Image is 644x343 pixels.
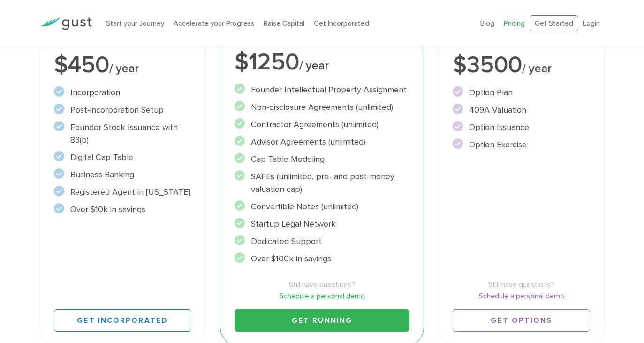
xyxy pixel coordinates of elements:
li: Non-disclosure Agreements (unlimited) [235,101,410,114]
img: Gust Logo [39,17,92,30]
li: Over $10k in savings [54,203,191,216]
a: Get Running [235,309,410,332]
li: Incorporation [54,86,191,99]
div: $3500 [453,53,590,77]
li: Over $100k in savings [235,252,410,265]
a: Pricing [504,19,525,28]
a: Schedule a personal demo [235,290,410,302]
a: Accelerate your Progress [174,19,254,28]
a: Blog [480,19,494,28]
a: Start your Journey [106,19,164,28]
li: Founder Intellectual Property Assignment [235,84,410,96]
a: Raise Capital [264,19,304,28]
span: / year [109,61,139,76]
li: Startup Legal Network [235,218,410,230]
li: Post-incorporation Setup [54,104,191,116]
div: $450 [54,53,191,77]
a: Get Started [530,15,578,32]
span: / year [522,61,552,76]
li: 409A Valuation [453,104,590,116]
span: Still have questions? [235,279,410,290]
li: SAFEs (unlimited, pre- and post-money valuation cap) [235,170,410,196]
li: Advisor Agreements (unlimited) [235,136,410,148]
li: Option Plan [453,86,590,99]
li: Dedicated Support [235,235,410,248]
li: Option Exercise [453,138,590,151]
a: Login [583,19,600,28]
div: $1250 [235,51,410,74]
li: Registered Agent in [US_STATE] [54,186,191,198]
li: Cap Table Modeling [235,153,410,166]
li: Digital Cap Table [54,151,191,164]
li: Contractor Agreements (unlimited) [235,118,410,131]
a: Get Incorporated [314,19,369,28]
li: Convertible Notes (unlimited) [235,200,410,213]
span: Still have questions? [453,279,590,290]
span: / year [299,59,329,73]
li: Business Banking [54,168,191,181]
a: Get Incorporated [54,309,191,332]
a: Schedule a personal demo [453,290,590,302]
a: Get Options [453,309,590,332]
li: Option Issuance [453,121,590,134]
li: Founder Stock Issuance with 83(b) [54,121,191,146]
